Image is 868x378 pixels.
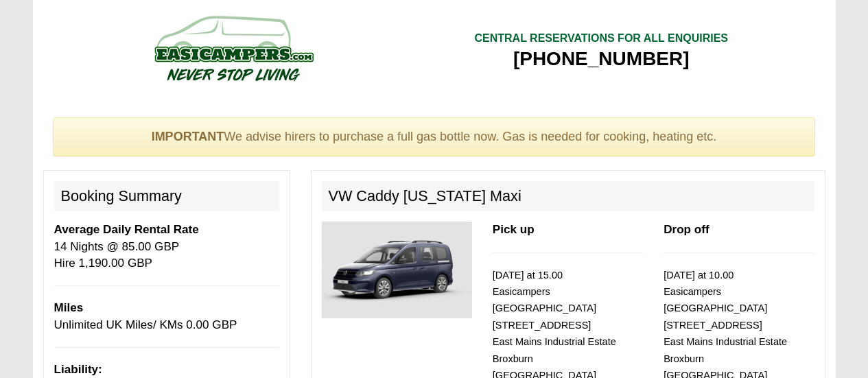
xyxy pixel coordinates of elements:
[54,300,279,333] p: Unlimited UK Miles/ KMs 0.00 GBP
[152,130,224,143] strong: IMPORTANT
[54,222,279,272] p: 14 Nights @ 85.00 GBP Hire 1,190.00 GBP
[322,181,814,211] h2: VW Caddy [US_STATE] Maxi
[54,223,199,236] b: Average Daily Rental Rate
[54,301,84,314] b: Miles
[474,47,728,71] div: [PHONE_NUMBER]
[54,363,102,376] b: Liability:
[664,223,709,236] b: Drop off
[493,223,535,236] b: Pick up
[53,117,816,157] div: We advise hirers to purchase a full gas bottle now. Gas is needed for cooking, heating etc.
[474,31,728,47] div: CENTRAL RESERVATIONS FOR ALL ENQUIRIES
[103,10,364,86] img: campers-checkout-logo.png
[322,222,472,318] img: 348.jpg
[54,181,279,211] h2: Booking Summary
